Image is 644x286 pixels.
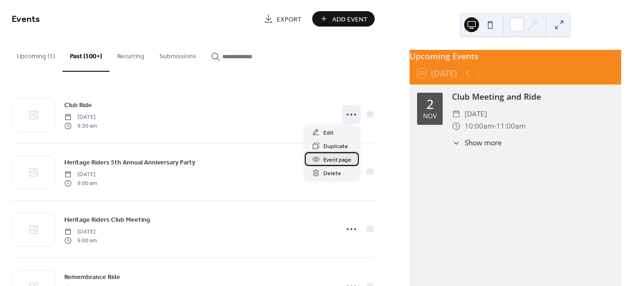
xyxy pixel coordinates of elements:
[64,122,97,130] span: 9:30 am
[64,228,97,236] span: [DATE]
[423,113,437,119] div: Nov
[9,38,62,71] button: Upcoming (1)
[62,38,110,72] button: Past (100+)
[494,120,496,132] span: -
[152,38,204,71] button: Submissions
[323,155,351,165] span: Event page
[323,128,334,138] span: Edit
[277,14,301,24] span: Export
[64,100,92,110] a: Club Ride
[312,11,375,27] button: Add Event
[452,108,460,120] div: ​
[332,14,368,24] span: Add Event
[64,170,97,179] span: [DATE]
[426,98,434,111] div: 2
[110,38,152,71] button: Recurring
[465,120,494,132] span: 10:00am
[64,214,150,225] a: Heritage Riders Club Meeting
[257,11,308,27] a: Export
[452,137,460,148] div: ​
[64,179,97,187] span: 9:00 am
[496,120,526,132] span: 11:00am
[64,272,120,282] span: Remembrance Ride
[64,158,195,168] span: Heritage Riders 5th Annual Anniversary Party
[12,10,40,28] span: Events
[452,137,501,148] button: ​Show more
[64,157,195,168] a: Heritage Riders 5th Annual Anniversary Party
[64,272,120,282] a: Remembrance Ride
[64,236,97,245] span: 9:00 am
[465,108,487,120] span: [DATE]
[410,50,621,62] div: Upcoming Events
[64,215,150,225] span: Heritage Riders Club Meeting
[64,113,97,122] span: [DATE]
[465,137,502,148] span: Show more
[323,169,341,178] span: Delete
[64,101,92,110] span: Club Ride
[452,120,460,132] div: ​
[452,90,614,102] div: Club Meeting and Ride
[323,142,348,151] span: Duplicate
